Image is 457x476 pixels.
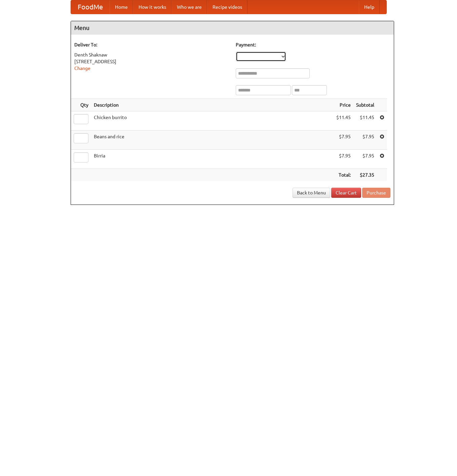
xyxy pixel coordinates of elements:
h4: Menu [71,21,394,35]
a: How it works [133,0,172,14]
a: Recipe videos [207,0,247,14]
td: $7.95 [334,150,353,169]
td: $7.95 [353,131,377,150]
td: $11.45 [334,111,353,131]
td: $7.95 [353,150,377,169]
a: Home [110,0,133,14]
a: Who we are [172,0,207,14]
a: FoodMe [71,0,110,14]
td: Birria [91,150,334,169]
a: Change [74,66,90,71]
th: Description [91,99,334,111]
td: Chicken burrito [91,111,334,131]
th: Price [334,99,353,111]
a: Help [359,0,380,14]
td: $11.45 [353,111,377,131]
th: Subtotal [353,99,377,111]
h5: Deliver To: [74,41,229,48]
h5: Payment: [236,41,390,48]
a: Back to Menu [293,188,330,198]
td: Beans and rice [91,131,334,150]
div: [STREET_ADDRESS] [74,58,229,65]
a: Clear Cart [331,188,361,198]
th: $27.35 [353,169,377,181]
div: Denth Shaknaw [74,51,229,58]
th: Total: [334,169,353,181]
button: Purchase [362,188,390,198]
th: Qty [71,99,91,111]
td: $7.95 [334,131,353,150]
